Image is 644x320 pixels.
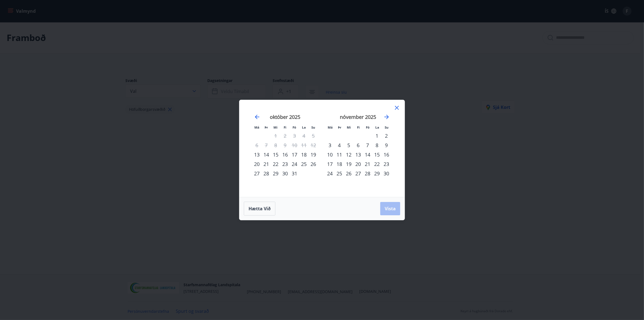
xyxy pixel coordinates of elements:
[353,169,363,178] td: Choose fimmtudagur, 27. nóvember 2025 as your check-in date. It’s available.
[353,150,363,159] td: Choose fimmtudagur, 13. nóvember 2025 as your check-in date. It’s available.
[353,140,363,150] div: 6
[299,159,309,169] div: 25
[254,125,259,129] small: Má
[382,140,391,150] div: 9
[335,150,344,159] div: 11
[280,159,290,169] td: Choose fimmtudagur, 23. október 2025 as your check-in date. It’s available.
[309,140,318,150] td: Not available. sunnudagur, 12. október 2025
[299,150,309,159] td: Choose laugardagur, 18. október 2025 as your check-in date. It’s available.
[271,131,280,140] td: Not available. miðvikudagur, 1. október 2025
[363,140,372,150] div: 7
[325,169,335,178] td: Choose mánudagur, 24. nóvember 2025 as your check-in date. It’s available.
[252,140,262,150] td: Not available. mánudagur, 6. október 2025
[363,169,372,178] td: Choose föstudagur, 28. nóvember 2025 as your check-in date. It’s available.
[280,150,290,159] td: Choose fimmtudagur, 16. október 2025 as your check-in date. It’s available.
[290,150,299,159] td: Choose föstudagur, 17. október 2025 as your check-in date. It’s available.
[280,140,290,150] td: Not available. fimmtudagur, 9. október 2025
[299,150,309,159] div: 18
[372,169,382,178] td: Choose laugardagur, 29. nóvember 2025 as your check-in date. It’s available.
[363,169,372,178] div: 28
[309,159,318,169] div: 26
[290,169,299,178] div: 31
[290,159,299,169] div: 24
[335,140,344,150] div: 4
[338,125,341,129] small: Þr
[262,140,271,150] td: Not available. þriðjudagur, 7. október 2025
[271,169,280,178] div: 29
[309,131,318,140] td: Not available. sunnudagur, 5. október 2025
[325,150,335,159] div: 10
[293,125,296,129] small: Fö
[262,159,271,169] div: 21
[325,159,335,169] div: 17
[335,140,344,150] td: Choose þriðjudagur, 4. nóvember 2025 as your check-in date. It’s available.
[290,140,299,150] td: Not available. föstudagur, 10. október 2025
[280,169,290,178] div: 30
[344,140,353,150] td: Choose miðvikudagur, 5. nóvember 2025 as your check-in date. It’s available.
[335,169,344,178] td: Choose þriðjudagur, 25. nóvember 2025 as your check-in date. It’s available.
[382,169,391,178] td: Choose sunnudagur, 30. nóvember 2025 as your check-in date. It’s available.
[385,125,389,129] small: Su
[290,150,299,159] div: 17
[309,159,318,169] td: Choose sunnudagur, 26. október 2025 as your check-in date. It’s available.
[353,159,363,169] div: 20
[357,125,360,129] small: Fi
[262,150,271,159] td: Choose þriðjudagur, 14. október 2025 as your check-in date. It’s available.
[363,159,372,169] td: Choose föstudagur, 21. nóvember 2025 as your check-in date. It’s available.
[372,159,382,169] td: Choose laugardagur, 22. nóvember 2025 as your check-in date. It’s available.
[372,140,382,150] div: 8
[270,114,300,120] strong: október 2025
[271,140,280,150] td: Not available. miðvikudagur, 8. október 2025
[383,114,390,120] div: Move forward to switch to the next month.
[335,169,344,178] div: 25
[335,159,344,169] div: 18
[372,131,382,140] td: Choose laugardagur, 1. nóvember 2025 as your check-in date. It’s available.
[372,169,382,178] div: 29
[372,131,382,140] div: 1
[311,125,315,129] small: Su
[340,114,376,120] strong: nóvember 2025
[254,114,260,120] div: Move backward to switch to the previous month.
[353,169,363,178] div: 27
[271,150,280,159] div: 15
[335,150,344,159] td: Choose þriðjudagur, 11. nóvember 2025 as your check-in date. It’s available.
[344,150,353,159] td: Choose miðvikudagur, 12. nóvember 2025 as your check-in date. It’s available.
[353,150,363,159] div: 13
[382,131,391,140] div: 2
[382,131,391,140] td: Choose sunnudagur, 2. nóvember 2025 as your check-in date. It’s available.
[363,150,372,159] td: Choose föstudagur, 14. nóvember 2025 as your check-in date. It’s available.
[382,150,391,159] div: 16
[353,159,363,169] td: Choose fimmtudagur, 20. nóvember 2025 as your check-in date. It’s available.
[262,169,271,178] td: Choose þriðjudagur, 28. október 2025 as your check-in date. It’s available.
[309,150,318,159] td: Choose sunnudagur, 19. október 2025 as your check-in date. It’s available.
[382,159,391,169] td: Choose sunnudagur, 23. nóvember 2025 as your check-in date. It’s available.
[363,140,372,150] td: Choose föstudagur, 7. nóvember 2025 as your check-in date. It’s available.
[252,169,262,178] div: 27
[372,150,382,159] td: Choose laugardagur, 15. nóvember 2025 as your check-in date. It’s available.
[271,150,280,159] td: Choose miðvikudagur, 15. október 2025 as your check-in date. It’s available.
[262,150,271,159] div: 14
[344,150,353,159] div: 12
[382,159,391,169] div: 23
[328,125,333,129] small: Má
[252,159,262,169] td: Choose mánudagur, 20. október 2025 as your check-in date. It’s available.
[344,169,353,178] td: Choose miðvikudagur, 26. nóvember 2025 as your check-in date. It’s available.
[290,131,299,140] td: Not available. föstudagur, 3. október 2025
[244,202,275,216] button: Hætta við
[325,140,335,150] td: Choose mánudagur, 3. nóvember 2025 as your check-in date. It’s available.
[271,159,280,169] td: Choose miðvikudagur, 22. október 2025 as your check-in date. It’s available.
[325,140,335,150] div: 3
[280,159,290,169] div: 23
[347,125,351,129] small: Mi
[325,150,335,159] td: Choose mánudagur, 10. nóvember 2025 as your check-in date. It’s available.
[252,150,262,159] td: Choose mánudagur, 13. október 2025 as your check-in date. It’s available.
[344,159,353,169] td: Choose miðvikudagur, 19. nóvember 2025 as your check-in date. It’s available.
[363,150,372,159] div: 14
[335,159,344,169] td: Choose þriðjudagur, 18. nóvember 2025 as your check-in date. It’s available.
[299,140,309,150] td: Not available. laugardagur, 11. október 2025
[280,150,290,159] div: 16
[344,140,353,150] div: 5
[299,131,309,140] td: Not available. laugardagur, 4. október 2025
[382,150,391,159] td: Choose sunnudagur, 16. nóvember 2025 as your check-in date. It’s available.
[363,159,372,169] div: 21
